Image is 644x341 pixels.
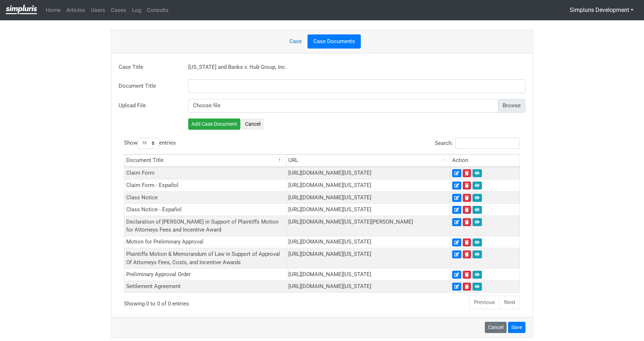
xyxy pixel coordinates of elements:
a: Delete Case [463,283,471,291]
a: Preview Case Document [472,250,482,258]
td: Declaration of [PERSON_NAME] in Support of Plaintiffs Motion for Attorneys Fees and Incentive Award [124,216,287,236]
td: [URL][DOMAIN_NAME][US_STATE] [287,179,450,191]
input: Search: [455,138,520,149]
a: Log [129,3,144,17]
th: URL: activate to sort column ascending [287,154,450,167]
img: Privacy-class-action [6,5,37,14]
td: Settlement Agreement [124,280,287,293]
a: Home [43,3,63,17]
td: [URL][DOMAIN_NAME][US_STATE] [287,191,450,204]
a: Cases [108,3,129,17]
th: Action [450,154,520,167]
th: Document Title: activate to sort column descending [124,154,287,167]
a: Case [284,34,307,49]
td: [URL][DOMAIN_NAME][US_STATE] [287,203,450,216]
a: Preview Case Document [472,169,482,177]
a: Delete Case [463,194,471,202]
a: Edit Case [452,271,461,279]
label: Show entries [124,138,176,149]
a: Delete Case [463,218,471,226]
a: Edit Case [452,283,461,291]
label: [US_STATE] and Banks v. Hub Group, Inc. [188,61,286,74]
td: Preliminary Approval Order [124,268,287,280]
a: Delete Case [463,169,471,177]
a: Edit Case [452,206,461,214]
a: Edit Case [452,182,461,190]
button: Simpluris Development [565,3,638,17]
select: Showentries [137,138,159,149]
td: Claim Form [124,167,287,179]
td: Class Notice - Español [124,203,287,216]
a: Delete Case [463,250,471,258]
a: Users [88,3,108,17]
button: Cancel [242,118,264,130]
td: Claim Form - Español [124,179,287,191]
a: Delete Case [463,238,471,246]
td: [URL][DOMAIN_NAME][US_STATE] [287,280,450,293]
td: [URL][DOMAIN_NAME][US_STATE] [287,268,450,280]
a: Edit Case [452,238,461,246]
td: [URL][DOMAIN_NAME][US_STATE] [287,248,450,268]
a: Case Documents [307,34,361,49]
a: Edit Case [452,194,461,202]
a: Preview Case Document [472,194,482,202]
a: Preview Case Document [472,271,482,279]
a: Preview Case Document [472,218,482,226]
td: Motion for Preliminary Approval [124,236,287,248]
a: Edit Case [452,218,461,226]
button: Save [508,322,525,333]
a: Cancel [485,322,507,333]
a: Consults [144,3,172,17]
a: Delete Case [463,206,471,214]
a: Preview Case Document [472,283,482,291]
a: Preview Case Document [472,182,482,190]
a: Delete Case [463,182,471,190]
a: Edit Case [452,169,461,177]
td: [URL][DOMAIN_NAME][US_STATE] [287,236,450,248]
a: Preview Case Document [472,206,482,214]
label: Upload File [113,99,183,113]
button: Add Case Document [188,118,240,130]
label: Case Title [113,61,183,74]
td: Class Notice [124,191,287,204]
td: [URL][DOMAIN_NAME][US_STATE][PERSON_NAME] [287,216,450,236]
a: Articles [63,3,88,17]
td: Plaintiffs Motion & Memorandum of Law in Support of Approval Of Attorneys Fees, Costs, and Incent... [124,248,287,268]
label: Document Title [113,79,183,93]
div: Showing 0 to 0 of 0 entries [124,295,283,308]
a: Delete Case [463,271,471,279]
a: Edit Case [452,250,461,258]
td: [URL][DOMAIN_NAME][US_STATE] [287,167,450,179]
label: Search: [435,138,520,149]
a: Preview Case Document [472,238,482,246]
